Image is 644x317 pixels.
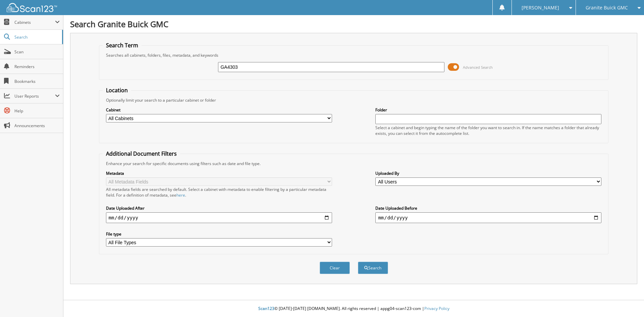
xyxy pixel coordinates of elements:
[106,107,332,113] label: Cabinet
[375,212,601,223] input: end
[463,65,493,70] span: Advanced Search
[103,52,605,58] div: Searches all cabinets, folders, files, metadata, and keywords
[106,212,332,223] input: start
[320,262,350,274] button: Clear
[14,64,60,69] span: Reminders
[14,78,60,84] span: Bookmarks
[103,87,131,94] legend: Location
[7,3,57,12] img: scan123-logo-white.svg
[106,187,332,198] div: All metadata fields are searched by default. Select a cabinet with metadata to enable filtering b...
[375,125,601,136] div: Select a cabinet and begin typing the name of the folder you want to search in. If the name match...
[375,205,601,211] label: Date Uploaded Before
[106,170,332,176] label: Metadata
[14,93,55,99] span: User Reports
[258,306,274,311] span: Scan123
[176,192,185,198] a: here
[522,6,559,10] span: [PERSON_NAME]
[610,285,644,317] iframe: Chat Widget
[586,6,628,10] span: Granite Buick GMC
[70,18,637,30] h1: Search Granite Buick GMC
[14,108,60,114] span: Help
[103,161,605,166] div: Enhance your search for specific documents using filters such as date and file type.
[103,97,605,103] div: Optionally limit your search to a particular cabinet or folder
[103,150,180,157] legend: Additional Document Filters
[63,301,644,317] div: © [DATE]-[DATE] [DOMAIN_NAME]. All rights reserved | appg04-scan123-com |
[375,107,601,113] label: Folder
[106,205,332,211] label: Date Uploaded After
[106,231,332,237] label: File type
[14,19,55,25] span: Cabinets
[14,123,60,128] span: Announcements
[424,306,449,311] a: Privacy Policy
[14,49,60,55] span: Scan
[103,42,142,49] legend: Search Term
[358,262,388,274] button: Search
[14,34,59,40] span: Search
[375,170,601,176] label: Uploaded By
